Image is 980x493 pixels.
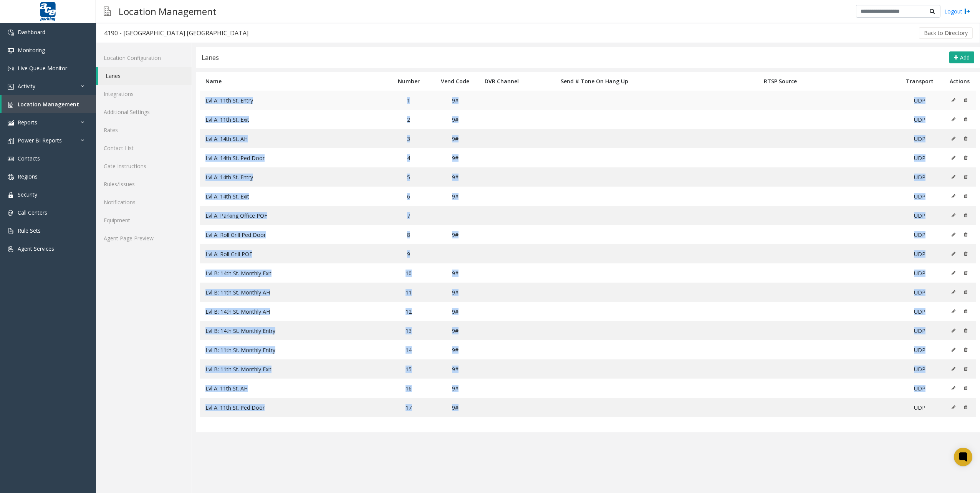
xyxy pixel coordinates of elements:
th: Transport [896,72,943,91]
td: 8 [386,225,432,244]
td: 9# [432,302,478,321]
td: UDP [896,91,943,110]
span: Rule Sets [18,227,41,234]
td: UDP [896,359,943,379]
h3: Location Management [115,2,220,21]
a: Notifications [96,193,192,211]
a: Logout [944,7,970,15]
td: UDP [896,283,943,302]
span: Lvl B: 11th St. Monthly Entry [205,346,275,354]
td: 9# [432,340,478,359]
img: logout [964,7,970,15]
span: Power BI Reports [18,137,62,144]
td: 9# [432,167,478,187]
td: UDP [896,129,943,148]
span: Contacts [18,155,40,162]
td: 9# [432,148,478,167]
span: Lvl A: Roll Grill POF [205,250,252,258]
td: 9# [432,91,478,110]
span: Call Centers [18,209,47,216]
span: Lvl B: 14th St. Monthly AH [205,308,270,315]
td: UDP [896,398,943,417]
th: Name [200,72,386,91]
td: 13 [386,321,432,340]
td: 9# [432,398,478,417]
td: 15 [386,359,432,379]
span: Dashboard [18,28,45,36]
a: Additional Settings [96,103,192,121]
span: Activity [18,83,35,90]
span: Reports [18,119,37,126]
a: Location Configuration [96,49,192,67]
div: Lanes [202,53,219,63]
th: DVR Channel [478,72,525,91]
td: UDP [896,110,943,129]
span: Lvl A: 14th St. Exit [205,193,249,200]
span: Lvl A: 14th St. Ped Door [205,154,265,162]
img: 'icon' [8,192,14,198]
td: UDP [896,206,943,225]
th: Send # Tone On Hang Up [525,72,664,91]
td: 12 [386,302,432,321]
span: Lvl B: 14th St. Monthly Entry [205,327,275,334]
a: Gate Instructions [96,157,192,175]
td: 1 [386,91,432,110]
a: Lanes [98,67,192,85]
button: Add [949,51,974,64]
a: Rates [96,121,192,139]
td: 2 [386,110,432,129]
td: UDP [896,148,943,167]
td: 9# [432,359,478,379]
td: 10 [386,263,432,283]
td: 14 [386,340,432,359]
button: Back to Directory [919,27,973,39]
td: 9# [432,187,478,206]
td: UDP [896,340,943,359]
img: 'icon' [8,228,14,234]
span: Lvl B: 11th St. Monthly AH [205,289,270,296]
td: 9# [432,225,478,244]
th: Vend Code [432,72,478,91]
img: 'icon' [8,84,14,90]
a: Equipment [96,211,192,229]
span: Agent Services [18,245,54,252]
span: Security [18,191,37,198]
td: 11 [386,283,432,302]
span: Lvl B: 14th St. Monthly Exit [205,270,271,277]
td: 3 [386,129,432,148]
th: RTSP Source [664,72,896,91]
span: Lvl A: 14th St. AH [205,135,248,142]
span: Lvl B: 11th St. Monthly Exit [205,366,271,373]
td: 6 [386,187,432,206]
td: UDP [896,187,943,206]
td: UDP [896,302,943,321]
a: Agent Page Preview [96,229,192,247]
img: 'icon' [8,120,14,126]
span: Monitoring [18,46,45,54]
td: 4 [386,148,432,167]
span: Lvl A: Parking Office POF [205,212,267,219]
span: Lvl A: 11th St. AH [205,385,248,392]
td: 9 [386,244,432,263]
img: 'icon' [8,66,14,72]
td: 9# [432,379,478,398]
span: Lvl A: 11th St. Exit [205,116,249,123]
span: Lvl A: Roll Grill Ped Door [205,231,266,238]
td: 9# [432,129,478,148]
img: 'icon' [8,30,14,36]
img: 'icon' [8,48,14,54]
img: 'icon' [8,174,14,180]
a: Rules/Issues [96,175,192,193]
a: Contact List [96,139,192,157]
td: UDP [896,167,943,187]
td: UDP [896,263,943,283]
th: Number [386,72,432,91]
span: Lvl A: 11th St. Ped Door [205,404,265,411]
span: Regions [18,173,38,180]
span: Lvl A: 11th St. Entry [205,97,253,104]
th: Actions [943,72,976,91]
td: 7 [386,206,432,225]
td: UDP [896,225,943,244]
a: Integrations [96,85,192,103]
td: 9# [432,321,478,340]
